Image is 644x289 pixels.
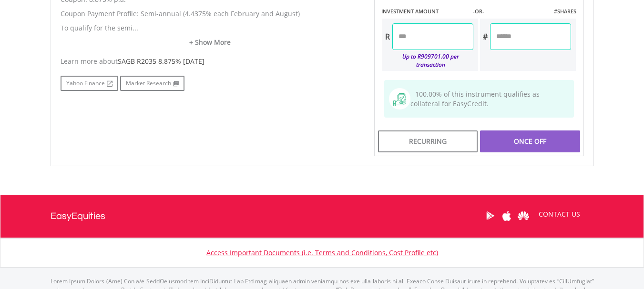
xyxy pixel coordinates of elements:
img: collateral-qualifying-green.svg [393,93,406,106]
div: Up to R909701.00 per transaction [382,50,473,71]
a: EasyEquities [51,195,105,238]
label: INVESTMENT AMOUNT [381,8,439,15]
span: SAGB R2035 8.875% [DATE] [118,57,204,66]
a: Apple [499,201,515,230]
label: -OR- [473,8,484,15]
div: # [480,23,490,50]
p: To qualify for the semi... [61,23,360,33]
div: R [382,23,392,50]
a: CONTACT US [532,201,587,228]
label: #SHARES [554,8,576,15]
span: 100.00% of this instrument qualifies as collateral for EasyCredit. [410,90,540,108]
a: Huawei [515,201,532,230]
p: Coupon Payment Profile: Semi-annual (4.4375% each February and August) [61,9,360,19]
a: + Show More [61,38,360,47]
a: Yahoo Finance [61,76,118,91]
a: Access Important Documents (i.e. Terms and Conditions, Cost Profile etc) [206,248,438,257]
div: Once Off [480,130,580,152]
div: Recurring [378,130,478,152]
div: Learn more about [61,57,360,66]
a: Market Research [120,76,184,91]
a: Google Play [482,201,499,230]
